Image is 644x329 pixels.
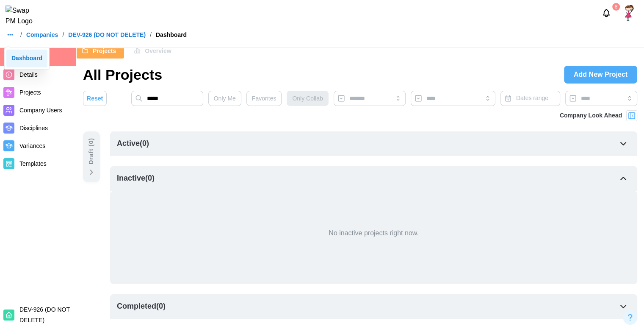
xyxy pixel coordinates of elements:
div: / [20,32,22,38]
div: Draft ( 0 ) [87,138,96,164]
span: Projects [19,89,41,96]
a: SShetty platform admin [621,5,637,21]
span: Company Users [19,107,62,114]
img: depositphotos_122830654-stock-illustration-little-girl-cute-character.jpg [621,5,637,21]
h1: All Projects [83,65,162,84]
span: Overview [145,44,171,58]
div: Dashboard [156,32,187,38]
div: No inactive projects right now. [329,228,419,239]
span: Disciplines [19,125,48,131]
span: Only Me [214,91,236,106]
span: Reset [87,91,103,106]
div: 8 [612,3,620,11]
span: Dates range [516,95,548,101]
span: DEV-926 (DO NOT DELETE) [19,306,70,323]
img: Project Look Ahead Button [627,112,636,120]
span: Details [19,71,38,78]
button: Notifications [599,6,614,20]
div: Active ( 0 ) [117,138,149,150]
a: Companies [26,32,58,38]
span: Favorites [252,91,276,106]
div: Completed ( 0 ) [117,301,166,312]
a: DEV-926 (DO NOT DELETE) [68,32,146,38]
div: Inactive ( 0 ) [117,173,155,184]
span: Variances [19,142,45,149]
img: Swap PM Logo [6,6,40,27]
div: / [150,32,152,38]
span: Add New Project [574,66,627,83]
span: Templates [19,160,47,167]
div: / [62,32,64,38]
span: Projects [93,44,116,58]
div: Dashboard [11,54,42,63]
div: Company Look Ahead [560,111,622,120]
